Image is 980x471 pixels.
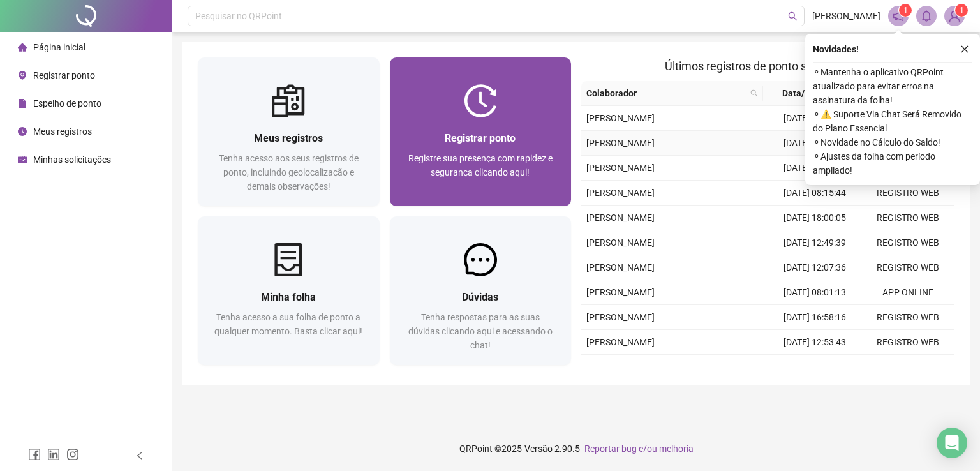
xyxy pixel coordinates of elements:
[903,6,908,15] span: 1
[813,107,972,135] span: ⚬ ⚠️ Suporte Via Chat Será Removido do Plano Essencial
[18,127,27,136] span: clock-circle
[812,9,880,23] span: [PERSON_NAME]
[937,428,967,458] div: Open Intercom Messenger
[748,84,761,103] span: search
[813,149,972,177] span: ⚬ Ajustes da folha com período ampliado!
[861,181,954,206] td: REGISTRO WEB
[254,132,323,144] span: Meus registros
[899,4,912,17] sup: 1
[586,337,655,347] span: [PERSON_NAME]
[813,42,859,56] span: Novidades !
[219,153,359,191] span: Tenha acesso aos seus registros de ponto, incluindo geolocalização e demais observações!
[261,291,316,303] span: Minha folha
[33,98,101,108] span: Espelho de ponto
[18,71,27,80] span: environment
[33,126,92,137] span: Meus registros
[586,312,655,322] span: [PERSON_NAME]
[768,131,861,156] td: [DATE] 12:56:46
[390,216,572,365] a: DúvidasTenha respostas para as suas dúvidas clicando aqui e acessando o chat!
[768,156,861,181] td: [DATE] 12:03:13
[18,99,27,108] span: file
[861,230,954,255] td: REGISTRO WEB
[768,255,861,280] td: [DATE] 12:07:36
[768,330,861,355] td: [DATE] 12:53:43
[763,81,854,106] th: Data/Hora
[33,154,111,165] span: Minhas solicitações
[861,255,954,280] td: REGISTRO WEB
[768,86,838,100] span: Data/Hora
[586,113,655,123] span: [PERSON_NAME]
[28,448,41,461] span: facebook
[788,11,798,21] span: search
[813,135,972,149] span: ⚬ Novidade no Cálculo do Saldo!
[960,45,969,54] span: close
[813,65,972,107] span: ⚬ Mantenha o aplicativo QRPoint atualizado para evitar erros na assinatura da folha!
[768,355,861,380] td: [DATE] 11:42:52
[861,330,954,355] td: REGISTRO WEB
[408,312,553,350] span: Tenha respostas para as suas dúvidas clicando aqui e acessando o chat!
[586,163,655,173] span: [PERSON_NAME]
[921,10,932,22] span: bell
[768,206,861,230] td: [DATE] 18:00:05
[135,451,144,460] span: left
[586,262,655,273] span: [PERSON_NAME]
[462,291,498,303] span: Dúvidas
[750,89,758,97] span: search
[33,70,95,80] span: Registrar ponto
[47,448,60,461] span: linkedin
[586,213,655,223] span: [PERSON_NAME]
[198,216,380,365] a: Minha folhaTenha acesso a sua folha de ponto a qualquer momento. Basta clicar aqui!
[893,10,904,22] span: notification
[172,426,980,471] footer: QRPoint © 2025 - 2.90.5 -
[768,181,861,206] td: [DATE] 08:15:44
[66,448,79,461] span: instagram
[18,155,27,164] span: schedule
[586,188,655,198] span: [PERSON_NAME]
[861,280,954,305] td: APP ONLINE
[861,305,954,330] td: REGISTRO WEB
[198,57,380,206] a: Meus registrosTenha acesso aos seus registros de ponto, incluindo geolocalização e demais observa...
[861,355,954,380] td: REGISTRO WEB
[390,57,572,206] a: Registrar pontoRegistre sua presença com rapidez e segurança clicando aqui!
[524,444,553,454] span: Versão
[586,138,655,148] span: [PERSON_NAME]
[960,6,964,15] span: 1
[665,59,871,73] span: Últimos registros de ponto sincronizados
[445,132,516,144] span: Registrar ponto
[768,106,861,131] td: [DATE] 18:00:11
[768,305,861,330] td: [DATE] 16:58:16
[408,153,553,177] span: Registre sua presença com rapidez e segurança clicando aqui!
[586,237,655,248] span: [PERSON_NAME]
[18,43,27,52] span: home
[586,287,655,297] span: [PERSON_NAME]
[214,312,362,336] span: Tenha acesso a sua folha de ponto a qualquer momento. Basta clicar aqui!
[861,206,954,230] td: REGISTRO WEB
[945,6,964,26] img: 89049
[584,444,694,454] span: Reportar bug e/ou melhoria
[768,230,861,255] td: [DATE] 12:49:39
[33,42,85,52] span: Página inicial
[586,86,745,100] span: Colaborador
[768,280,861,305] td: [DATE] 08:01:13
[955,4,968,17] sup: Atualize o seu contato no menu Meus Dados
